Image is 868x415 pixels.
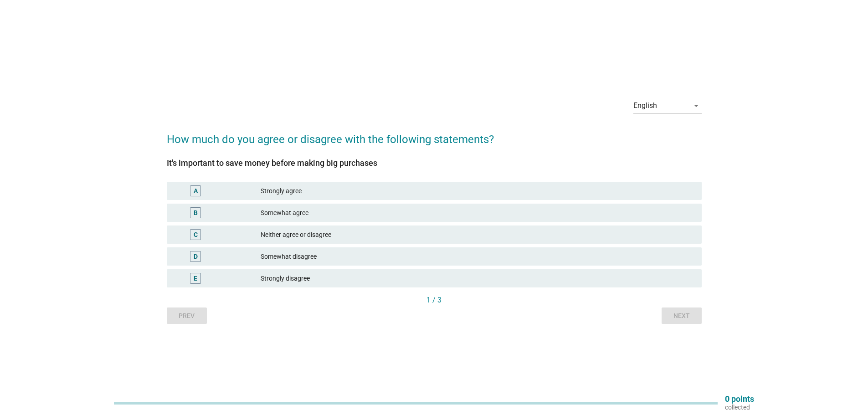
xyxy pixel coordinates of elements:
div: Somewhat agree [261,207,694,218]
p: 0 points [725,395,754,403]
p: collected [725,403,754,411]
div: D [194,252,198,261]
div: A [194,186,198,196]
div: B [194,208,198,218]
div: 1 / 3 [167,295,702,306]
h2: How much do you agree or disagree with the following statements? [167,122,702,148]
div: C [194,230,198,240]
div: Strongly disagree [261,273,694,284]
div: Strongly agree [261,185,694,196]
div: E [194,274,197,283]
div: Neither agree or disagree [261,229,694,240]
i: arrow_drop_down [691,100,702,111]
div: English [633,102,657,110]
div: Somewhat disagree [261,251,694,262]
div: It's important to save money before making big purchases [167,157,702,169]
